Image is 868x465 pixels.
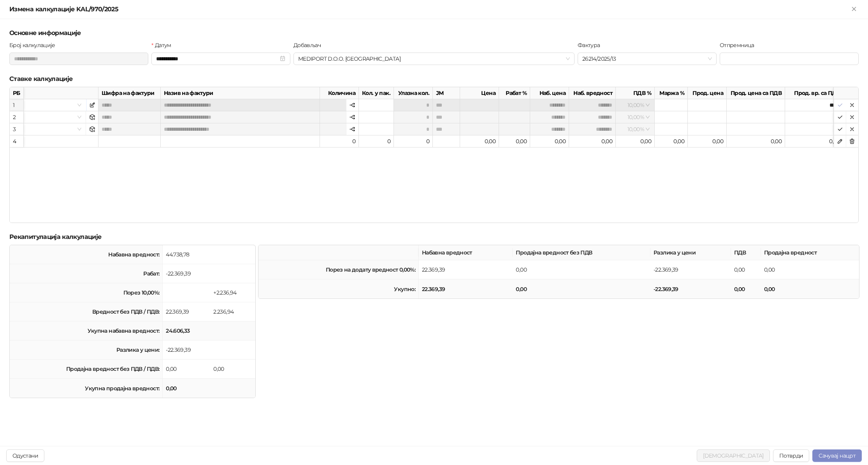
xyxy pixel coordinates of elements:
td: Укупна продајна вредност: [10,379,163,398]
div: 0 [359,135,394,147]
td: 0,00 [210,360,255,379]
div: Кол. у пак. [359,87,394,99]
input: Број калкулације [9,53,148,65]
td: Порез 10,00%: [10,283,163,302]
div: Прод. цена [688,87,727,99]
div: 0,00 [785,135,843,147]
div: 0,00 [530,135,569,147]
button: Сачувај нацрт [812,449,862,462]
div: 0,00 [688,135,727,147]
td: -22.369,39 [650,260,731,279]
div: Улазна кол. [394,87,433,99]
th: Набавна вредност [419,245,513,260]
div: Прод. вр. са ПДВ [785,87,843,99]
td: 22.369,39 [419,279,513,298]
td: Вредност без ПДВ / ПДВ: [10,302,163,321]
div: 0,00 [616,135,655,147]
td: Разлика у цени: [10,340,163,360]
input: Отпремница [720,53,859,65]
span: MEDIPORT D.O.O. BEOGRAD [298,53,570,65]
div: Прод. цена са ПДВ [727,87,785,99]
div: Наб. цена [530,87,569,99]
td: Укупно: [258,279,419,298]
h5: Рекапитулација калкулације [9,232,859,242]
td: +2.236,94 [210,283,255,302]
span: 10,00 % [619,99,651,111]
h5: Ставке калкулације [9,74,859,84]
th: Разлика у цени [650,245,731,260]
div: РБ [10,87,24,99]
td: 44.738,78 [163,245,210,264]
div: 0 [320,135,359,147]
td: 0,00 [163,360,210,379]
div: Маржа % [655,87,688,99]
div: 0,00 [655,135,688,147]
td: Порез на додату вредност 0,00%: [258,260,419,279]
td: 0,00 [513,279,650,298]
button: Одустани [6,449,44,462]
th: Продајна вредност [761,245,859,260]
div: 3 [13,125,20,133]
th: ПДВ [731,245,761,260]
td: 22.369,39 [419,260,513,279]
td: 0,00 [513,260,650,279]
label: Отпремница [720,41,759,49]
td: Набавна вредност: [10,245,163,264]
div: 0,00 [499,135,530,147]
td: 0,00 [731,279,761,298]
div: ЈМ [433,87,460,99]
td: Укупна набавна вредност: [10,321,163,340]
td: 0,00 [731,260,761,279]
div: 4 [13,137,20,146]
div: Шифра на фактури [98,87,161,99]
td: -22.369,39 [650,279,731,298]
td: 2.236,94 [210,302,255,321]
span: 10,00 % [619,111,651,123]
button: Close [849,5,859,14]
div: Измена калкулације KAL/970/2025 [9,5,849,14]
th: Продајна вредност без ПДВ [513,245,650,260]
button: Потврди [773,449,810,462]
div: 0 [394,135,433,147]
div: Рабат % [499,87,530,99]
div: 2 [13,113,20,121]
td: 0,00 [163,379,210,398]
div: 0,00 [727,135,785,147]
div: ПДВ % [616,87,655,99]
label: Фактура [578,41,605,49]
td: 0,00 [761,260,859,279]
span: 10,00 % [619,123,651,135]
td: 22.369,39 [163,302,210,321]
div: Назив на фактури [161,87,320,99]
td: -22.369,39 [163,340,210,360]
label: Добављач [293,41,325,49]
h5: Основне информације [9,28,859,38]
td: 0,00 [761,279,859,298]
td: 24.606,33 [163,321,210,340]
div: Количина [320,87,359,99]
div: Наб. вредност [569,87,616,99]
div: 0,00 [460,135,499,147]
div: 1 [13,101,20,109]
td: -22.369,39 [163,264,210,283]
label: Датум [151,41,176,49]
label: Број калкулације [9,41,60,49]
div: Цена [460,87,499,99]
span: 26214/2025/13 [582,53,712,65]
td: Рабат: [10,264,163,283]
button: [DEMOGRAPHIC_DATA] [697,449,770,462]
input: Датум [156,54,278,63]
td: Продајна вредност без ПДВ / ПДВ: [10,360,163,379]
div: 0,00 [569,135,616,147]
